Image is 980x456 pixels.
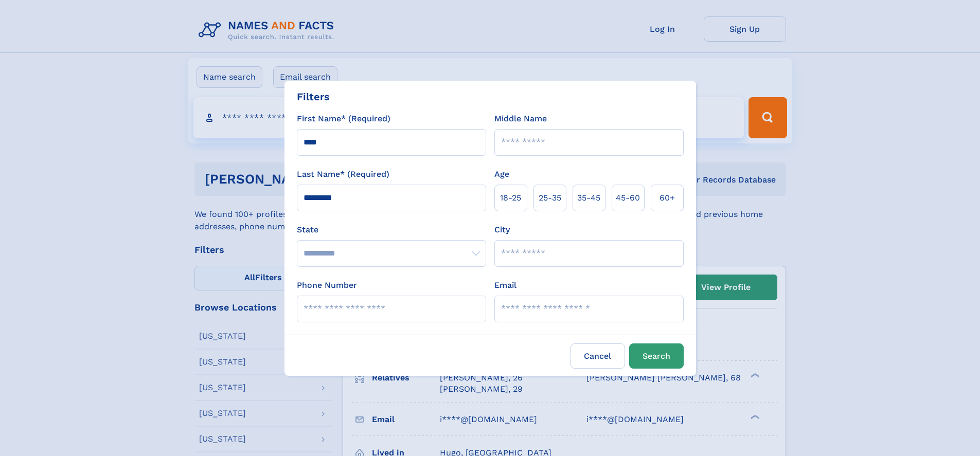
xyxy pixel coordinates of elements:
[297,89,330,104] div: Filters
[494,168,509,180] label: Age
[494,224,510,236] label: City
[494,113,547,125] label: Middle Name
[629,343,684,369] button: Search
[660,192,675,204] span: 60+
[297,168,389,180] label: Last Name* (Required)
[297,224,486,236] label: State
[494,279,516,291] label: Email
[616,192,640,204] span: 45‑60
[571,343,625,369] label: Cancel
[297,113,390,125] label: First Name* (Required)
[500,192,521,204] span: 18‑25
[297,279,357,291] label: Phone Number
[539,192,561,204] span: 25‑35
[577,192,600,204] span: 35‑45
